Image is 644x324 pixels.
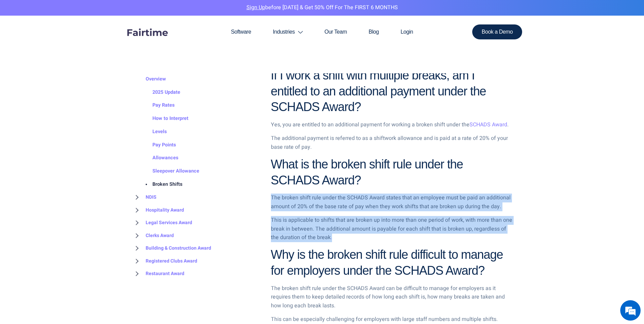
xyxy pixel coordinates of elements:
[132,191,157,204] a: NDIS
[246,3,265,12] a: Sign Up
[262,16,314,48] a: Industries
[139,138,176,151] a: Pay Points
[271,284,512,310] p: The broken shift rule under the SCHADS Award can be difficult to manage for employers as it requi...
[132,60,261,280] nav: BROWSE TOPICS
[271,121,512,129] p: Yes, you are entitled to an additional payment for working a broken shift under the .
[132,254,197,267] a: Registered Clubs Award
[314,16,358,48] a: Our Team
[111,3,128,20] div: Minimize live chat window
[5,3,639,12] p: before [DATE] & Get 50% Off for the FIRST 6 MONTHS
[472,24,522,39] a: Book a Demo
[358,16,390,48] a: Blog
[482,29,513,35] span: Book a Demo
[470,121,507,129] a: SCHADS Award
[132,46,261,280] div: BROWSE TOPICS
[139,125,167,138] a: Levels
[139,165,199,178] a: Sleepover Allowance
[132,203,184,216] a: Hospitality Award
[3,185,129,209] textarea: Type your message and hit 'Enter'
[139,112,188,125] a: How to Interpret
[220,16,262,48] a: Software
[132,216,192,229] a: Legal Services Award
[139,178,182,191] a: Broken Shifts
[132,267,184,280] a: Restaurant Award
[271,134,512,151] p: The additional payment is referred to as a shiftwork allowance and is paid at a rate of 20% of yo...
[390,16,424,48] a: Login
[35,38,114,47] div: Chat with us now
[39,86,94,154] span: We're online!
[132,73,166,86] a: Overview
[139,86,180,99] a: 2025 Update
[271,194,512,211] p: The broken shift rule under the SCHADS Award states that an employee must be paid an additional a...
[271,216,512,242] p: This is applicable to shifts that are broken up into more than one period of work, with more than...
[132,229,174,242] a: Clerks Award
[139,151,178,165] a: Allowances
[331,233,332,241] a: .
[271,157,463,187] strong: What is the broken shift rule under the SCHADS Award?
[139,99,174,112] a: Pay Rates
[271,68,486,114] strong: If I work a shift with multiple breaks, am I entitled to an additional payment under the SCHADS A...
[132,242,211,255] a: Building & Construction Award
[271,248,503,277] strong: Why is the broken shift rule difficult to manage for employers under the SCHADS Award?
